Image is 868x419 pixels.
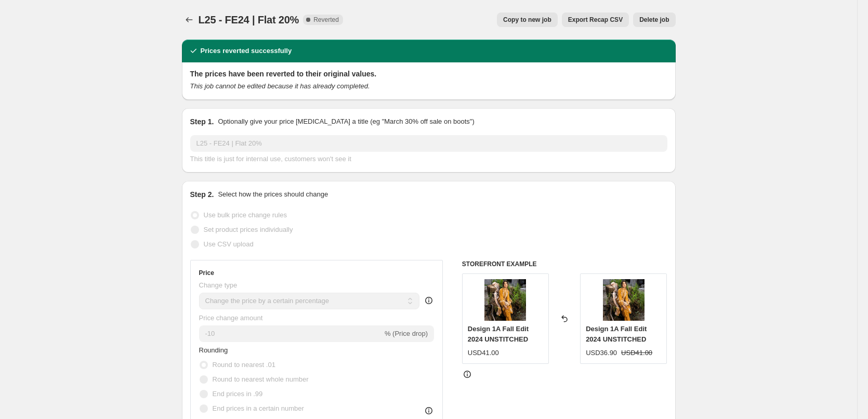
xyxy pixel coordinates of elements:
[204,211,287,219] span: Use bulk price change rules
[586,325,647,343] span: Design 1A Fall Edit 2024 UNSTITCHED
[603,279,645,321] img: 3J2A3437_80x.jpg
[218,116,474,127] p: Optionally give your price [MEDICAL_DATA] a title (eg "March 30% off sale on boots")
[201,46,292,56] h2: Prices reverted successfully
[586,348,617,358] div: USD36.90
[424,295,434,306] div: help
[213,390,263,398] span: End prices in .99
[199,314,263,322] span: Price change amount
[468,348,499,358] div: USD41.00
[639,16,669,24] span: Delete job
[199,281,238,289] span: Change type
[568,16,623,24] span: Export Recap CSV
[190,69,667,79] h2: The prices have been reverted to their original values.
[190,189,214,200] h2: Step 2.
[213,375,309,383] span: Round to nearest whole number
[190,82,370,90] i: This job cannot be edited because it has already completed.
[218,189,328,200] p: Select how the prices should change
[199,325,383,342] input: -15
[182,12,196,27] button: Price change jobs
[621,348,652,358] strike: USD41.00
[385,330,428,337] span: % (Price drop)
[313,16,339,24] span: Reverted
[503,16,551,24] span: Copy to new job
[190,135,667,152] input: 30% off holiday sale
[190,155,351,163] span: This title is just for internal use, customers won't see it
[468,325,529,343] span: Design 1A Fall Edit 2024 UNSTITCHED
[204,226,293,233] span: Set product prices individually
[199,269,214,277] h3: Price
[199,14,299,25] span: L25 - FE24 | Flat 20%
[213,404,304,412] span: End prices in a certain number
[484,279,526,321] img: 3J2A3437_80x.jpg
[213,361,275,369] span: Round to nearest .01
[562,12,629,27] button: Export Recap CSV
[190,116,214,127] h2: Step 1.
[199,346,228,354] span: Rounding
[462,260,667,268] h6: STOREFRONT EXAMPLE
[497,12,558,27] button: Copy to new job
[204,240,254,248] span: Use CSV upload
[633,12,675,27] button: Delete job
